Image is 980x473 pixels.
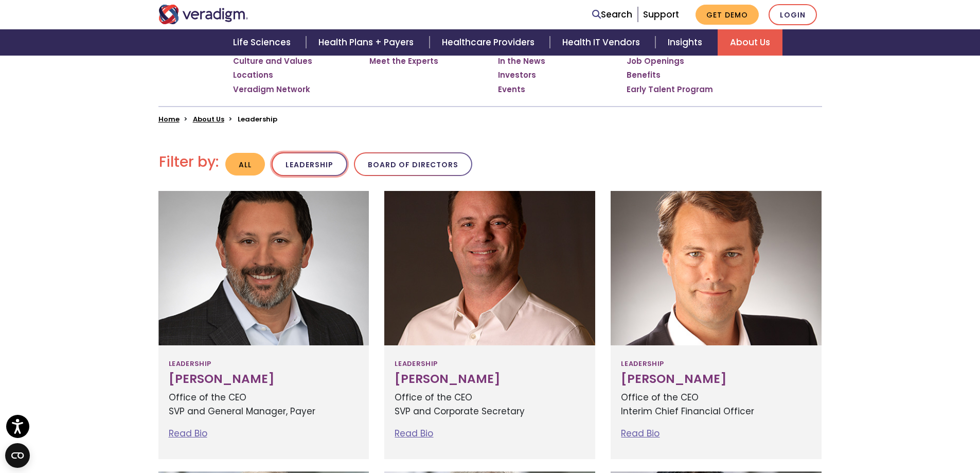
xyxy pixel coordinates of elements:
a: Healthcare Providers [430,29,550,56]
h3: [PERSON_NAME] [169,372,359,387]
a: Investors [498,70,536,80]
a: Life Sciences [221,29,306,56]
a: Locations [233,70,273,80]
a: About Us [718,29,782,56]
a: Get Demo [696,5,759,25]
a: In the News [498,56,545,66]
p: Office of the CEO Interim Chief Financial Officer [621,391,811,418]
p: Office of the CEO SVP and General Manager, Payer [169,391,359,418]
span: Leadership [621,356,664,372]
a: About Us [193,114,224,124]
a: Login [769,4,817,25]
span: Leadership [395,356,437,372]
h3: [PERSON_NAME] [621,372,811,387]
span: Leadership [169,356,211,372]
a: Read Bio [621,427,660,440]
button: Open CMP widget [5,443,30,468]
a: Home [158,114,180,124]
img: Veradigm logo [158,5,248,24]
a: Events [498,84,525,95]
h3: [PERSON_NAME] [395,372,585,387]
a: Support [643,8,679,21]
iframe: Drift Chat Widget [782,399,968,461]
a: Benefits [627,70,661,80]
a: Health Plans + Payers [306,29,429,56]
a: Veradigm Network [233,84,310,95]
a: Insights [655,29,718,56]
button: All [225,153,265,176]
a: Read Bio [169,427,207,440]
a: Read Bio [395,427,433,440]
a: Search [592,8,632,22]
a: Job Openings [627,56,684,66]
h2: Filter by: [159,153,219,171]
p: Office of the CEO SVP and Corporate Secretary [395,391,585,418]
a: Health IT Vendors [550,29,655,56]
a: Meet the Experts [369,56,438,66]
a: Early Talent Program [627,84,713,95]
button: Board of Directors [354,152,472,177]
button: Leadership [272,152,347,177]
a: Culture and Values [233,56,312,66]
